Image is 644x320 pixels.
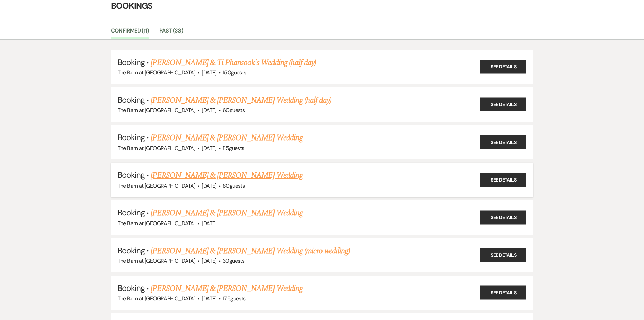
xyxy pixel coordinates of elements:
span: [DATE] [202,107,217,114]
a: See Details [480,60,526,74]
a: [PERSON_NAME] & [PERSON_NAME] Wedding [151,207,302,219]
span: 80 guests [223,182,245,189]
span: Booking [118,245,145,256]
span: Booking [118,57,145,67]
a: Confirmed (11) [111,26,149,39]
span: [DATE] [202,257,217,264]
a: [PERSON_NAME] & [PERSON_NAME] Wedding (half day) [151,94,331,106]
span: The Barn at [GEOGRAPHIC_DATA] [118,107,195,114]
span: 175 guests [223,295,245,302]
a: See Details [480,286,526,300]
span: [DATE] [202,295,217,302]
a: [PERSON_NAME] & [PERSON_NAME] Wedding [151,169,302,182]
span: [DATE] [202,220,217,227]
span: 115 guests [223,145,244,152]
span: [DATE] [202,182,217,189]
span: The Barn at [GEOGRAPHIC_DATA] [118,257,195,264]
span: The Barn at [GEOGRAPHIC_DATA] [118,145,195,152]
span: The Barn at [GEOGRAPHIC_DATA] [118,220,195,227]
a: See Details [480,135,526,149]
span: Booking [118,94,145,105]
a: [PERSON_NAME] & [PERSON_NAME] Wedding (micro wedding) [151,245,350,257]
a: See Details [480,210,526,224]
a: [PERSON_NAME] & [PERSON_NAME] Wedding [151,132,302,144]
span: 150 guests [223,69,246,76]
a: [PERSON_NAME] & Ti Phansook's Wedding (half day) [151,57,316,69]
span: The Barn at [GEOGRAPHIC_DATA] [118,69,195,76]
span: Booking [118,207,145,218]
a: See Details [480,98,526,111]
span: The Barn at [GEOGRAPHIC_DATA] [118,182,195,189]
span: [DATE] [202,145,217,152]
a: See Details [480,248,526,262]
span: 60 guests [223,107,245,114]
a: Past (33) [159,26,183,39]
a: See Details [480,173,526,187]
span: [DATE] [202,69,217,76]
span: 30 guests [223,257,244,264]
span: Booking [118,170,145,180]
a: [PERSON_NAME] & [PERSON_NAME] Wedding [151,282,302,295]
span: The Barn at [GEOGRAPHIC_DATA] [118,295,195,302]
span: Booking [118,132,145,143]
span: Booking [118,283,145,293]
